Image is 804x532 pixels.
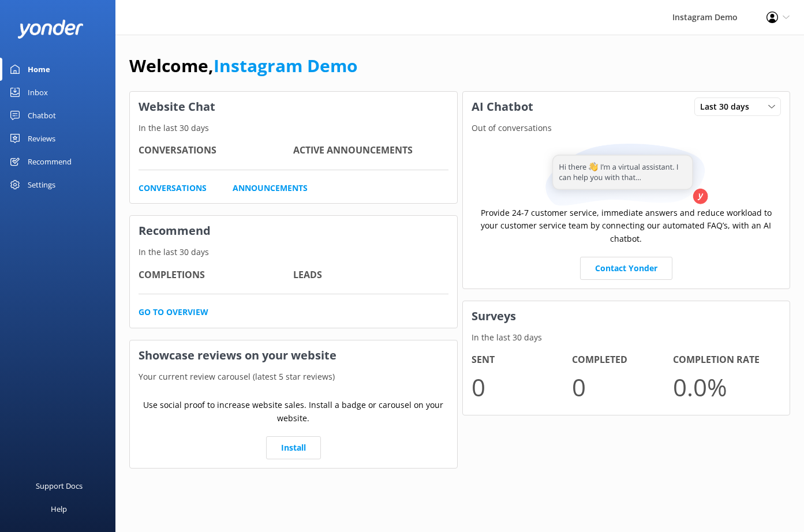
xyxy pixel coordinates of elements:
[472,353,573,368] h4: Sent
[463,92,542,122] h3: AI Chatbot
[266,436,321,459] a: Install
[472,368,573,406] p: 0
[17,20,84,39] img: yonder-white-logo.png
[472,207,781,245] p: Provide 24-7 customer service, immediate answers and reduce workload to your customer service tea...
[572,368,673,406] p: 0
[130,92,457,122] h3: Website Chat
[129,52,358,80] h1: Welcome,
[28,127,55,150] div: Reviews
[543,144,710,207] img: assistant...
[139,268,293,283] h4: Completions
[28,104,56,127] div: Chatbot
[580,257,672,280] a: Contact Yonder
[28,81,48,104] div: Inbox
[700,100,756,113] span: Last 30 days
[130,216,457,246] h3: Recommend
[463,331,790,344] p: In the last 30 days
[572,353,673,368] h4: Completed
[293,268,448,283] h4: Leads
[233,182,308,194] a: Announcements
[130,122,457,134] p: In the last 30 days
[673,368,774,406] p: 0.0 %
[139,182,207,194] a: Conversations
[139,306,208,319] a: Go to overview
[214,54,358,77] a: Instagram Demo
[51,497,67,520] div: Help
[673,353,774,368] h4: Completion Rate
[28,150,72,173] div: Recommend
[130,370,457,383] p: Your current review carousel (latest 5 star reviews)
[139,399,448,425] p: Use social proof to increase website sales. Install a badge or carousel on your website.
[293,143,448,158] h4: Active Announcements
[28,173,55,196] div: Settings
[463,301,790,331] h3: Surveys
[130,246,457,258] p: In the last 30 days
[28,58,50,81] div: Home
[36,474,83,497] div: Support Docs
[463,122,790,134] p: Out of conversations
[139,143,293,158] h4: Conversations
[130,340,457,370] h3: Showcase reviews on your website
